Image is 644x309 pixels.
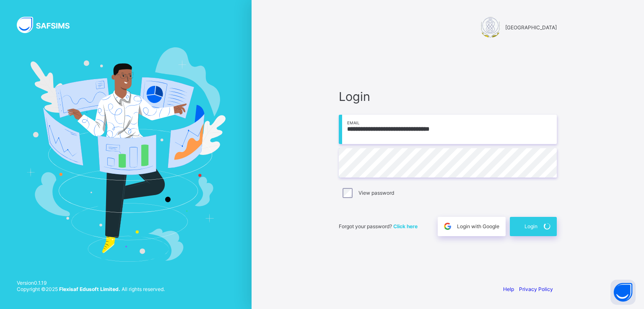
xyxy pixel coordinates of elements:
img: google.396cfc9801f0270233282035f929180a.svg [443,221,452,231]
strong: Flexisaf Edusoft Limited. [59,286,120,292]
span: Version 0.1.19 [17,280,165,286]
span: Login with Google [457,223,499,229]
span: Login [525,223,538,229]
span: [GEOGRAPHIC_DATA] [505,24,557,31]
span: Copyright © 2025 All rights reserved. [17,286,165,292]
a: Help [503,286,514,292]
a: Privacy Policy [519,286,553,292]
button: Open asap [610,280,636,305]
a: Click here [393,223,418,229]
img: Hero Image [26,47,226,262]
img: SAFSIMS Logo [17,17,80,33]
label: View password [358,190,394,196]
span: Login [339,89,557,104]
span: Forgot your password? [339,223,418,229]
